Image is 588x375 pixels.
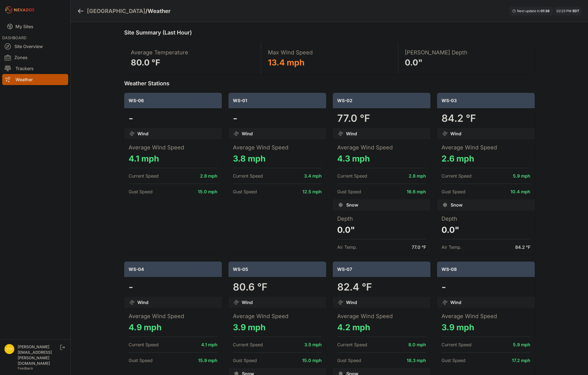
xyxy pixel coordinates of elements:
dd: 16.6 mph [407,188,426,195]
dt: Average Wind Speed [129,144,217,151]
dd: 17.2 mph [512,357,530,364]
img: chris.young@nevados.solar [4,344,14,354]
dt: Gust Speed [441,357,465,364]
dt: Gust Speed [441,188,465,195]
dt: Gust Speed [337,188,361,195]
dd: 5.9 mph [513,173,530,179]
a: Weather [2,74,68,85]
dd: 77.0 °F [337,113,426,124]
dd: - [233,113,322,124]
dt: Gust Speed [129,357,153,364]
dd: 77.0 °F [412,244,426,250]
dd: 3.5 mph [304,341,322,348]
div: WS-05 [228,262,326,277]
span: Wind [346,299,357,306]
dt: Average Wind Speed [441,144,530,151]
dd: 0.0" [441,225,530,235]
dd: 10.4 mph [510,188,530,195]
dt: Current Speed [337,341,367,348]
span: Wind [242,130,253,137]
dd: 80.6 °F [233,281,322,292]
dd: 3.9 mph [441,322,530,332]
dt: Depth [441,215,530,223]
dd: 15.0 mph [302,357,322,364]
span: Wind [137,130,148,137]
nav: Breadcrumb [77,4,171,18]
span: 13.4 mph [268,57,305,67]
dd: 0.0" [337,225,426,235]
h3: Weather [148,7,171,15]
a: My Sites [2,20,68,33]
dd: 84.2 °F [441,113,530,124]
dd: 4.2 mph [337,322,426,332]
span: Wind [450,130,461,137]
dt: Current Speed [441,173,472,179]
span: Wind [346,130,357,137]
dt: Air Temp. [441,244,462,250]
dt: Current Speed [233,341,263,348]
span: Wind [137,299,148,306]
dt: Depth [337,215,426,223]
dt: Current Speed [129,341,159,348]
div: WS-01 [228,93,326,108]
span: EDT [573,9,579,13]
a: Site Overview [2,41,68,52]
dd: 2.6 mph [441,154,530,163]
dd: 2.8 mph [200,173,217,179]
span: Wind [242,299,253,306]
div: WS-06 [124,93,222,108]
dt: Average Wind Speed [233,312,322,320]
a: Zones [2,52,68,63]
dd: 5.9 mph [513,341,530,348]
div: WS-04 [124,262,222,277]
dd: 4.3 mph [337,154,426,163]
span: 0.0" [405,57,423,67]
span: Next update in [517,9,540,13]
dd: 15.9 mph [198,357,217,364]
img: Nevados [4,6,35,14]
dt: Air Temp. [337,244,357,250]
span: Average Temperature [131,49,188,56]
div: WS-02 [333,93,430,108]
dt: Average Wind Speed [441,312,530,320]
dt: Gust Speed [337,357,361,364]
span: 80.0 °F [131,57,160,67]
dd: 15.0 mph [198,188,217,195]
dt: Gust Speed [129,188,153,195]
span: Snow [346,202,358,208]
dt: Average Wind Speed [337,144,426,151]
span: Wind [450,299,461,306]
dt: Current Speed [129,173,159,179]
dd: 2.8 mph [409,173,426,179]
div: WS-08 [437,262,535,277]
dt: Average Wind Speed [233,144,322,151]
div: [PERSON_NAME][EMAIL_ADDRESS][PERSON_NAME][DOMAIN_NAME] [18,344,59,366]
span: / [145,7,148,15]
dd: - [441,281,530,292]
dd: 3.8 mph [233,154,322,163]
h2: Site Summary (Last Hour) [124,29,535,36]
a: Trackers [2,63,68,74]
a: Feedback [18,366,33,370]
span: Max Wind Speed [268,49,313,56]
div: WS-03 [437,93,535,108]
a: [GEOGRAPHIC_DATA] [87,7,145,15]
span: Snow [451,202,462,208]
dt: Gust Speed [233,357,257,364]
dt: Current Speed [233,173,263,179]
dd: 12.5 mph [302,188,322,195]
span: 02:23 PM [557,9,571,13]
dd: 4.1 mph [201,341,217,348]
dt: Average Wind Speed [337,312,426,320]
div: 01 : 36 [541,9,550,13]
div: WS-07 [333,262,430,277]
span: DASHBOARD [2,35,26,40]
dd: 3.4 mph [304,173,322,179]
dd: 82.4 °F [337,281,426,292]
dd: 8.0 mph [408,341,426,348]
dd: 4.9 mph [129,322,217,332]
dt: Average Wind Speed [129,312,217,320]
dd: - [129,113,217,124]
dd: 18.3 mph [407,357,426,364]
